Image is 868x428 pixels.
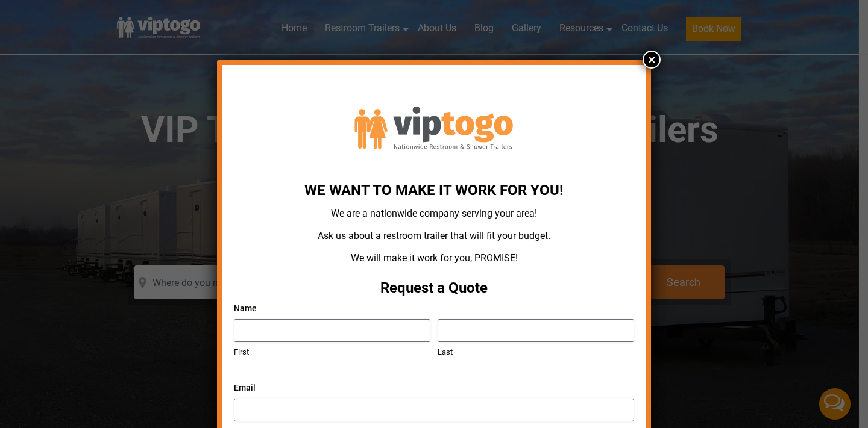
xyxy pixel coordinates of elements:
label: Last [438,347,634,358]
p: We are a nationwide company serving your area! [237,204,631,223]
legend: Name [234,302,257,314]
p: We will make it work for you, PROMISE! [237,249,631,268]
strong: We Want To Make It Work For You! [304,182,564,199]
img: viptogo logo [344,80,524,170]
label: First [234,347,430,358]
label: Email [234,382,634,394]
button: Close [643,51,661,69]
strong: Request a Quote [380,279,488,296]
p: Ask us about a restroom trailer that will fit your budget. [237,226,631,246]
